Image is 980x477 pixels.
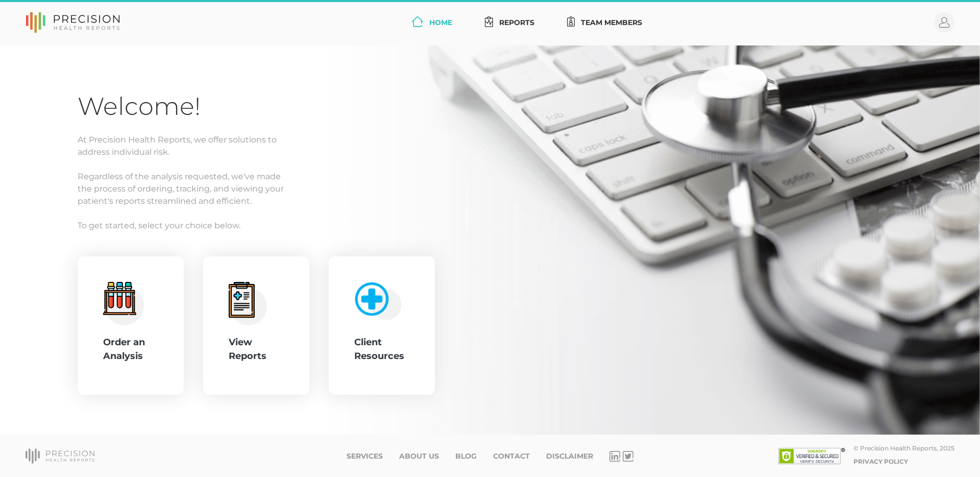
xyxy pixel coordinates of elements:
[853,458,908,465] a: Privacy Policy
[354,336,409,363] div: Client Resources
[853,444,954,452] div: © Precision Health Reports, 2025
[455,452,477,461] a: Blog
[347,452,383,461] a: Services
[546,452,593,461] a: Disclaimer
[78,91,902,122] h1: Welcome!
[350,277,402,321] img: client-resource.c5a3b187.png
[229,336,284,363] div: View Reports
[78,134,902,158] p: At Precision Health Reports, we offer solutions to address individual risk.
[399,452,439,461] a: About Us
[493,452,530,461] a: Contact
[78,171,902,207] p: Regardless of the analysis requested, we've made the process of ordering, tracking, and viewing y...
[481,13,538,32] a: Reports
[778,448,845,464] img: SSL site seal - click to verify
[78,220,902,232] p: To get started, select your choice below.
[563,13,647,32] a: Team Members
[408,13,456,32] a: Home
[103,336,158,363] div: Order an Analysis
